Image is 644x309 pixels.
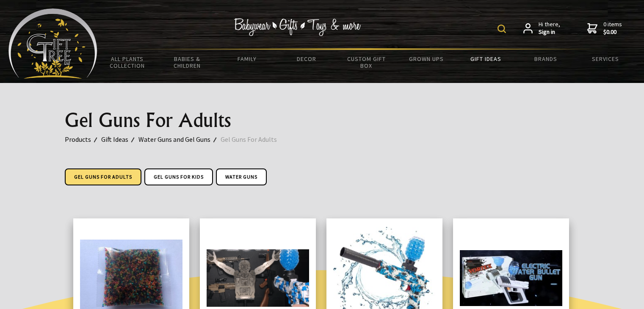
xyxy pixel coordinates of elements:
a: Family [217,50,276,68]
a: Gel Guns For Adults [221,134,287,145]
a: Water Guns [216,168,267,185]
a: Decor [277,50,337,68]
a: Gel Guns For Kids [144,168,213,185]
a: All Plants Collection [97,50,157,74]
a: Gift Ideas [456,50,516,68]
a: Hi there,Sign in [523,21,560,36]
strong: $0.00 [603,28,622,36]
a: Custom Gift Box [337,50,396,74]
a: Gel Guns For Adults [65,168,141,185]
img: Babywear - Gifts - Toys & more [234,18,361,36]
a: Services [576,50,636,68]
a: Gift Ideas [101,134,138,145]
a: Brands [516,50,576,68]
a: Water Guns and Gel Guns [138,134,221,145]
img: product search [498,25,506,33]
span: Hi there, [539,21,560,36]
a: Products [65,134,101,145]
span: 0 items [603,20,622,36]
a: 0 items$0.00 [587,21,622,36]
a: Babies & Children [157,50,217,74]
h1: Gel Guns For Adults [65,110,580,130]
img: Babyware - Gifts - Toys and more... [8,8,97,79]
strong: Sign in [539,28,560,36]
a: Grown Ups [396,50,456,68]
